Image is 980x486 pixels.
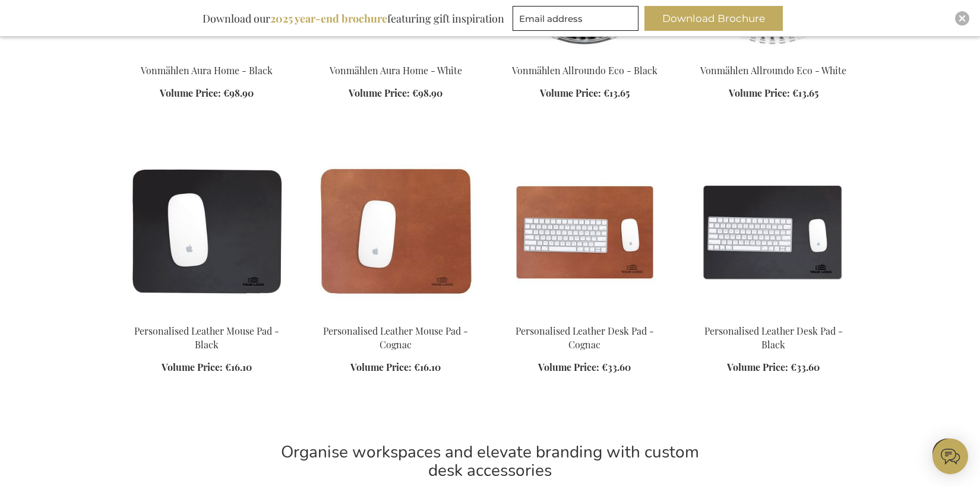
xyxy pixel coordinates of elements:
[955,11,969,26] div: Close
[134,325,279,351] a: Personalised Leather Mouse Pad - Black
[160,87,254,100] a: Volume Price: €98.90
[729,87,790,99] span: Volume Price:
[122,148,292,315] img: Personalised Leather Mouse Pad - Black
[644,6,783,31] button: Download Brochure
[729,87,818,100] a: Volume Price: €13.65
[512,64,657,77] a: Vonmählen Allroundo Eco - Black
[160,87,221,99] span: Volume Price:
[516,325,654,351] a: Personalised Leather Desk Pad - Cognac
[330,64,462,77] a: Vonmählen Aura Home - White
[349,87,410,99] span: Volume Price:
[414,361,441,373] span: €16.10
[688,310,858,321] a: Leather Desk Pad - Black
[704,325,843,351] a: Personalised Leather Desk Pad - Black
[727,361,788,373] span: Volume Price:
[349,87,442,100] a: Volume Price: €98.90
[500,49,669,61] a: allroundo® eco vonmahlen
[162,361,223,373] span: Volume Price:
[513,6,642,34] form: marketing offers and promotions
[273,443,707,480] h2: Organise workspaces and elevate branding with custom desk accessories
[727,361,820,374] a: Volume Price: €33.60
[602,361,631,373] span: €33.60
[270,11,387,26] b: 2025 year-end brochure
[688,148,858,315] img: Leather Desk Pad - Black
[540,87,601,99] span: Volume Price:
[500,148,669,315] img: Personalised Leather Desk Pad - Cognac
[350,361,441,374] a: Volume Price: €16.10
[122,49,292,61] a: Vonmählen Aura Home
[603,87,630,99] span: €13.65
[700,64,846,77] a: Vonmählen Allroundo Eco - White
[538,361,599,373] span: Volume Price:
[500,310,669,321] a: Personalised Leather Desk Pad - Cognac
[162,361,252,374] a: Volume Price: €16.10
[688,49,858,61] a: allroundo® eco vonmahlen
[122,310,292,321] a: Personalised Leather Mouse Pad - Black
[350,361,412,373] span: Volume Price:
[311,310,480,321] a: Leather Mouse Pad - Cognac
[311,49,480,61] a: Vonmählen Aura Home
[225,361,252,373] span: €16.10
[538,361,631,374] a: Volume Price: €33.60
[323,325,468,351] a: Personalised Leather Mouse Pad - Cognac
[932,439,968,474] iframe: belco-activator-frame
[223,87,254,99] span: €98.90
[959,15,966,22] img: Close
[141,64,273,77] a: Vonmählen Aura Home - Black
[792,87,818,99] span: €13.65
[540,87,630,100] a: Volume Price: €13.65
[412,87,442,99] span: €98.90
[791,361,820,373] span: €33.60
[197,6,510,31] div: Download our featuring gift inspiration
[513,6,638,31] input: Email address
[311,148,480,315] img: Leather Mouse Pad - Cognac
